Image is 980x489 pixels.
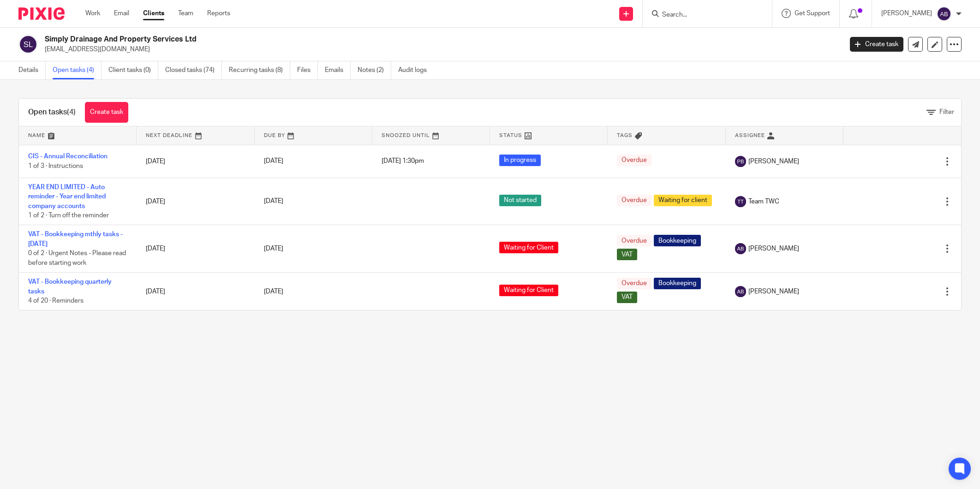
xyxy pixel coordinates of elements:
a: Clients [143,9,164,18]
span: 1 of 2 · Turn off the reminder [28,212,109,219]
img: Pixie [18,7,65,20]
span: Overdue [617,195,651,206]
span: Snoozed Until [382,133,430,138]
a: Create task [85,102,128,123]
a: Create task [850,37,903,52]
input: Search [661,11,744,19]
span: Status [499,133,522,138]
img: svg%3E [735,196,746,207]
a: YEAR END LIMITED - Auto reminder - Year end limited company accounts [28,184,106,209]
span: Overdue [617,278,651,289]
img: svg%3E [735,286,746,297]
span: 4 of 20 · Reminders [28,298,84,304]
span: Bookkeeping [654,278,701,289]
span: [DATE] [264,288,283,295]
img: svg%3E [735,243,746,254]
a: Notes (2) [358,61,391,79]
span: [PERSON_NAME] [748,244,799,253]
span: VAT [617,292,637,303]
a: Reports [207,9,230,18]
a: VAT - Bookkeeping mthly tasks - [DATE] [28,231,123,247]
a: Open tasks (4) [53,61,102,79]
td: [DATE] [137,145,254,178]
span: Bookkeeping [654,235,701,246]
p: [PERSON_NAME] [881,9,932,18]
span: Overdue [617,235,651,246]
img: svg%3E [735,156,746,167]
span: [DATE] 1:30pm [382,158,424,165]
a: Emails [325,61,351,79]
a: Team [178,9,193,18]
span: Team TWC [748,197,779,206]
span: Waiting for Client [499,242,558,253]
a: VAT - Bookkeeping quarterly tasks [28,279,112,294]
a: Client tasks (0) [108,61,158,79]
a: Files [297,61,318,79]
span: (4) [67,108,76,116]
a: Closed tasks (74) [165,61,222,79]
a: Work [85,9,100,18]
span: [PERSON_NAME] [748,287,799,296]
p: [EMAIL_ADDRESS][DOMAIN_NAME] [45,45,836,54]
span: [DATE] [264,158,283,165]
h2: Simply Drainage And Property Services Ltd [45,35,678,44]
a: Recurring tasks (8) [229,61,290,79]
a: CIS - Annual Reconciliation [28,153,108,160]
span: [DATE] [264,198,283,205]
td: [DATE] [137,178,254,225]
td: [DATE] [137,225,254,273]
span: Waiting for Client [499,285,558,296]
span: [PERSON_NAME] [748,157,799,166]
span: [DATE] [264,245,283,252]
span: 0 of 2 · Urgent Notes - Please read before starting work [28,250,126,266]
span: Waiting for client [654,195,712,206]
h1: Open tasks [28,107,76,117]
a: Audit logs [398,61,434,79]
img: svg%3E [18,35,38,54]
td: [DATE] [137,273,254,310]
span: Not started [499,195,541,206]
a: Details [18,61,46,79]
span: Overdue [617,155,651,166]
img: svg%3E [937,6,951,21]
span: Filter [939,109,954,115]
span: VAT [617,249,637,260]
span: In progress [499,155,541,166]
a: Email [114,9,129,18]
span: Tags [617,133,633,138]
span: 1 of 3 · Instructions [28,163,83,169]
span: Get Support [795,10,830,17]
